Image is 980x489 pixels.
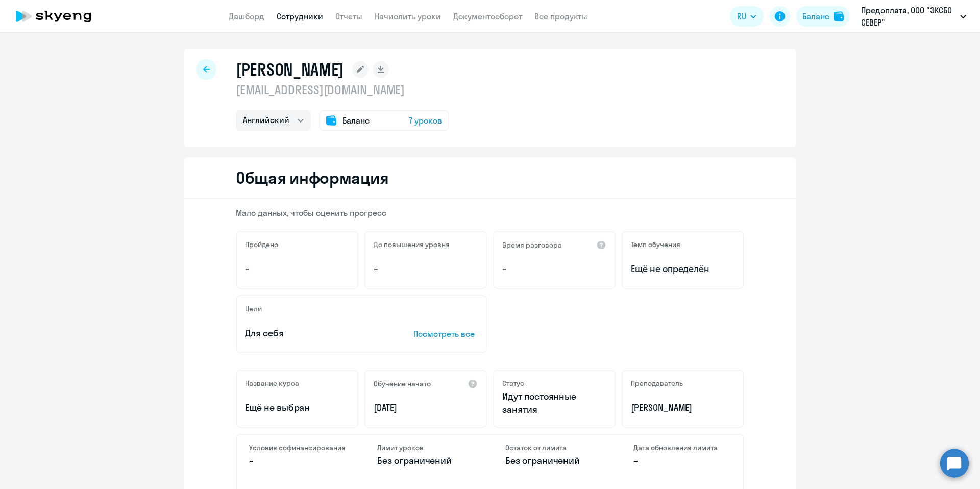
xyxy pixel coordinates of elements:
p: Для себя [245,327,382,340]
h4: Лимит уроков [377,443,475,452]
p: Без ограничений [377,454,475,468]
span: Баланс [342,114,370,127]
span: 7 уроков [409,114,442,127]
button: Балансbalance [796,6,850,27]
h2: Общая информация [236,167,388,188]
p: – [633,454,731,468]
h5: Время разговора [502,240,562,250]
p: – [374,262,478,276]
span: RU [737,10,746,22]
h5: Название курса [245,379,299,388]
a: Начислить уроки [375,11,441,21]
a: Все продукты [534,11,587,21]
p: Идут постоянные занятия [502,390,606,417]
p: [EMAIL_ADDRESS][DOMAIN_NAME] [236,82,449,98]
p: Мало данных, чтобы оценить прогресс [236,207,744,218]
h5: Преподаватель [631,379,683,388]
p: [DATE] [374,401,478,414]
button: RU [730,6,764,27]
a: Сотрудники [277,11,323,21]
img: balance [834,11,844,21]
h5: Темп обучения [631,240,680,249]
h4: Дата обновления лимита [633,443,731,452]
p: – [502,262,606,276]
button: Предоплата, ООО "ЭКСБО СЕВЕР" [856,4,971,29]
h5: Цели [245,304,262,313]
p: – [245,262,349,276]
h1: [PERSON_NAME] [236,59,344,80]
p: Предоплата, ООО "ЭКСБО СЕВЕР" [861,4,956,29]
span: Ещё не определён [631,262,735,276]
p: Без ограничений [505,454,603,468]
a: Отчеты [335,11,362,21]
h4: Остаток от лимита [505,443,603,452]
a: Дашборд [229,11,264,21]
div: Баланс [802,10,829,22]
a: Документооборот [453,11,522,21]
p: [PERSON_NAME] [631,401,735,414]
h5: Пройдено [245,240,278,249]
p: Посмотреть все [413,328,478,340]
p: – [249,454,347,468]
h5: Статус [502,379,524,388]
h4: Условия софинансирования [249,443,347,452]
h5: До повышения уровня [374,240,450,249]
h5: Обучение начато [374,379,431,388]
p: Ещё не выбран [245,401,349,414]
